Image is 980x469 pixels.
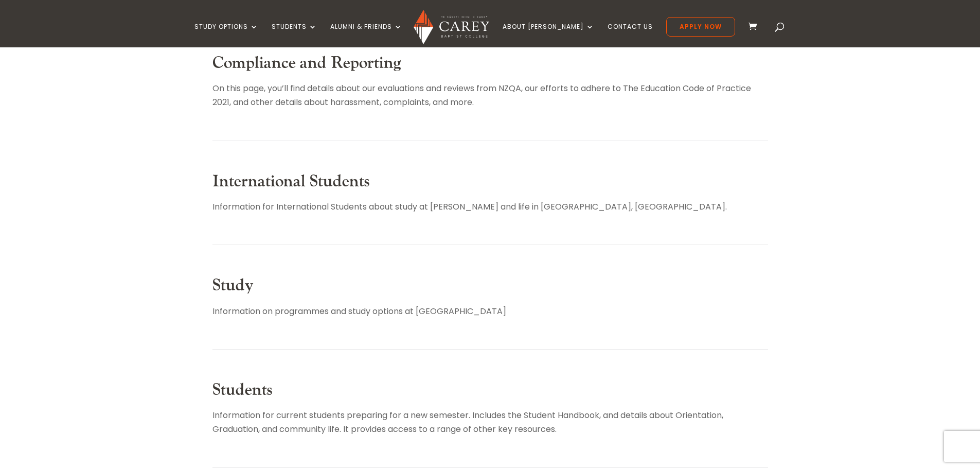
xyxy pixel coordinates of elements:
[414,10,489,44] img: Carey Baptist College
[272,23,317,47] a: Students
[212,171,369,192] a: International Students
[212,275,254,296] a: Study
[330,23,402,47] a: Alumni & Friends
[194,23,258,47] a: Study Options
[666,17,735,37] a: Apply Now
[212,53,401,74] a: Compliance and Reporting
[212,81,768,109] p: On this page, you’ll find details about our evaluations and reviews from NZQA, our efforts to adh...
[212,200,768,214] p: Information for International Students about study at [PERSON_NAME] and life in [GEOGRAPHIC_DATA]...
[503,23,594,47] a: About [PERSON_NAME]
[212,379,272,401] a: Students
[608,23,653,47] a: Contact Us
[212,408,768,436] p: Information for current students preparing for a new semester. Includes the Student Handbook, and...
[212,304,768,318] p: Information on programmes and study options at [GEOGRAPHIC_DATA]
